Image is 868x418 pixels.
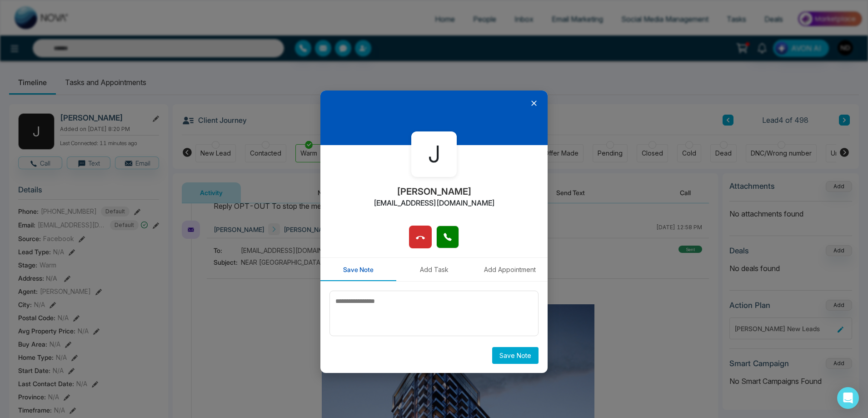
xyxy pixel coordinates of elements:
button: Save Note [492,347,539,364]
span: J [428,137,440,171]
button: Add Task [396,258,472,281]
h2: [PERSON_NAME] [397,186,472,197]
button: Add Appointment [472,258,548,281]
button: Save Note [320,258,396,281]
div: Open Intercom Messenger [837,387,859,409]
h2: [EMAIL_ADDRESS][DOMAIN_NAME] [374,199,495,207]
